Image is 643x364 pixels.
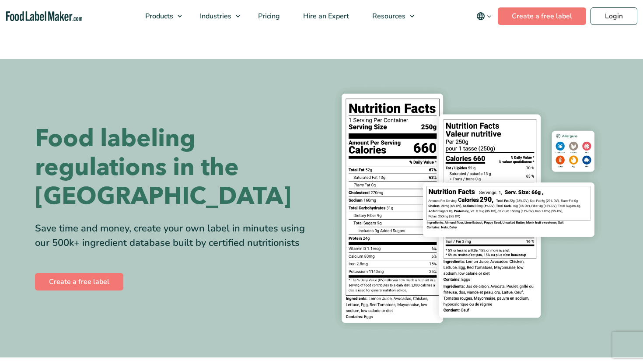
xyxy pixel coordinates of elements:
[591,7,637,25] a: Login
[143,11,174,21] span: Products
[35,124,315,211] h1: Food labeling regulations in the [GEOGRAPHIC_DATA]
[35,221,315,250] div: Save time and money, create your own label in minutes using our 500k+ ingredient database built b...
[255,11,281,21] span: Pricing
[370,11,406,21] span: Resources
[301,11,350,21] span: Hire an Expert
[35,273,123,290] a: Create a free label
[197,11,232,21] span: Industries
[498,7,586,25] a: Create a free label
